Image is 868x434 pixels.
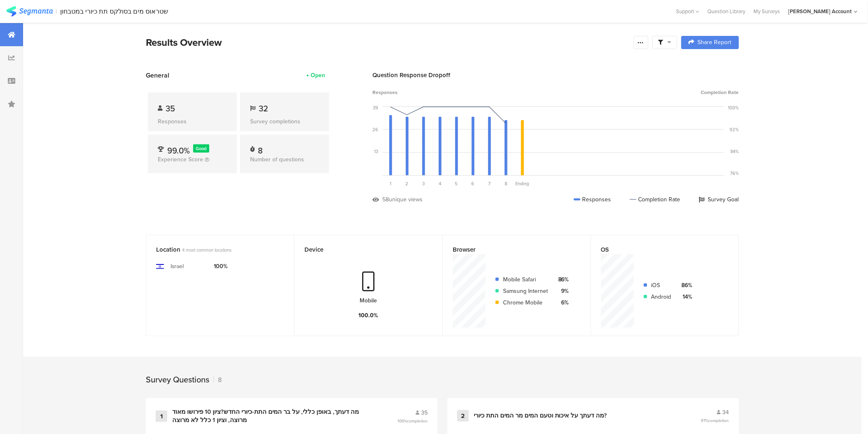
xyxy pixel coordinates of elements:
[455,180,458,187] span: 5
[390,180,391,187] span: 1
[172,408,377,424] div: מה דעתך, באופן כללי, על בר המים התת-כיורי החדש?ציון 10 פירושו מאוד מרוצה, וציון 1 כלל לא מרוצה
[372,126,378,133] div: 26
[250,155,304,164] span: Number of questions
[439,180,441,187] span: 4
[503,287,548,295] div: Samsung Internet
[698,40,732,45] span: Share Report
[678,292,693,301] div: 14%
[304,245,419,254] div: Device
[676,5,700,18] div: Support
[156,410,167,422] div: 1
[359,311,379,320] div: 100.0%
[311,71,325,80] div: Open
[407,418,428,424] span: completion
[158,155,203,164] span: Experience Score
[422,180,425,187] span: 3
[505,180,507,187] span: 8
[474,412,607,420] div: מה דעתך על איכות וטעם המים מר המים התת כיורי?
[56,7,57,16] div: |
[709,417,729,424] span: completion
[374,148,378,155] div: 13
[574,195,611,204] div: Responses
[503,275,548,284] div: Mobile Safari
[514,180,531,187] div: Ending
[389,195,423,204] div: unique views
[6,6,53,17] img: segmanta logo
[723,408,729,417] span: 34
[731,148,739,155] div: 84%
[146,373,209,386] div: Survey Questions
[196,145,207,152] span: Good
[214,262,228,271] div: 100%
[699,195,739,204] div: Survey Goal
[472,180,475,187] span: 6
[166,102,175,115] span: 35
[678,281,693,290] div: 86%
[61,7,168,15] div: שטראוס מים בסולקס תת כיורי במטבחון
[651,292,671,301] div: Android
[651,281,671,290] div: iOS
[158,117,227,126] div: Responses
[250,117,319,126] div: Survey completions
[406,180,409,187] span: 2
[554,275,569,284] div: 86%
[730,170,739,177] div: 76%
[156,245,271,254] div: Location
[167,144,190,157] span: 99.0%
[259,102,268,115] span: 32
[382,195,389,204] div: 58
[398,418,428,424] span: 100%
[146,71,169,80] span: General
[730,126,739,133] div: 92%
[728,104,739,111] div: 100%
[554,298,569,307] div: 6%
[213,375,222,384] div: 8
[146,35,629,50] div: Results Overview
[503,298,548,307] div: Chrome Mobile
[360,296,377,305] div: Mobile
[182,247,232,253] span: 4 most common locations
[701,417,729,424] span: 97%
[630,195,681,204] div: Completion Rate
[373,104,378,111] div: 39
[372,71,739,80] div: Question Response Dropoff
[701,89,739,96] span: Completion Rate
[372,89,398,96] span: Responses
[601,245,715,254] div: OS
[421,408,428,417] span: 35
[453,245,567,254] div: Browser
[258,144,263,153] div: 8
[488,180,491,187] span: 7
[750,7,784,15] a: My Surveys
[704,7,750,15] a: Question Library
[788,7,852,15] div: [PERSON_NAME] Account
[457,410,469,422] div: 2
[554,287,569,295] div: 9%
[171,262,184,271] div: Israel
